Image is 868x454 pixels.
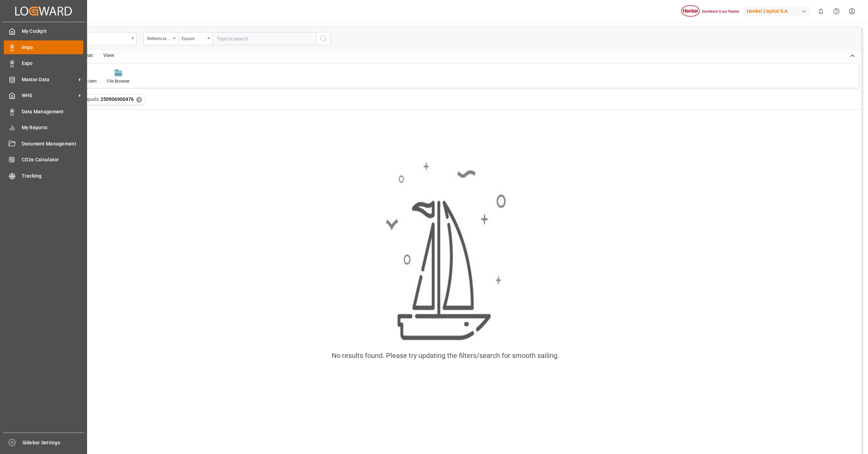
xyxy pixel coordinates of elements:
[813,3,829,19] button: show 0 new notifications
[22,172,84,180] span: Tracking
[4,105,83,118] a: Data Management
[332,350,559,361] div: No results found. Please try updating the filters/search for smooth sailing.
[22,44,84,51] span: Impo
[22,76,76,83] span: Master Data
[98,50,119,62] div: View
[744,4,813,18] button: Henkel Capital S.A
[316,32,331,45] button: search button
[4,40,83,54] a: Impo
[213,32,316,45] input: Type to search
[4,153,83,167] a: CO2e Calculator
[107,78,130,84] div: File Browser
[22,28,84,35] span: My Cockpit
[681,5,739,17] img: Henkel%20logo.jpg_1689854090.jpg
[22,92,76,99] span: WHS
[22,108,84,115] span: Data Management
[101,96,134,102] span: 250906900476
[143,32,178,45] button: open menu
[4,121,83,134] a: My Reports
[4,57,83,70] a: Expo
[829,3,844,19] button: Help Center
[22,439,84,446] span: Sidebar Settings
[22,156,84,163] span: CO2e Calculator
[385,161,506,342] img: smooth_sailing.jpeg
[744,6,810,16] div: Henkel Capital S.A
[136,97,142,103] div: ✕
[22,140,84,148] span: Document Management
[84,96,99,102] span: Equals
[178,32,213,45] button: open menu
[4,25,83,38] a: My Cockpit
[22,124,84,131] span: My Reports
[4,169,83,182] a: Tracking
[182,34,205,42] div: Equals
[22,60,84,67] span: Expo
[147,34,171,42] div: Referencia Leschaco
[4,137,83,150] a: Document Management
